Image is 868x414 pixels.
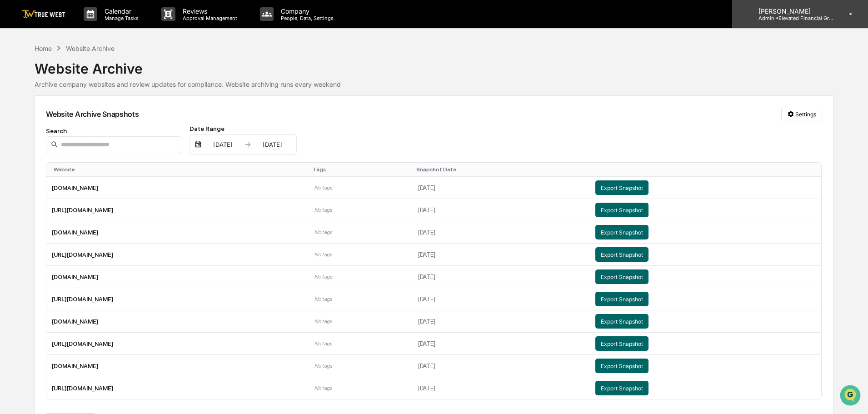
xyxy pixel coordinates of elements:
[314,229,332,235] span: No tags
[97,7,143,15] p: Calendar
[97,15,143,21] p: Manage Tasks
[595,336,649,351] button: Export Snapshot
[54,166,305,173] div: Toggle SortBy
[413,355,590,377] td: [DATE]
[80,148,99,155] span: [DATE]
[28,148,74,155] span: [PERSON_NAME]
[314,385,332,391] span: No tags
[66,187,73,194] div: 🗄️
[190,125,297,132] div: Date Range
[141,99,165,110] button: See all
[64,225,110,232] a: Powered byPylon
[62,182,116,199] a: 🗄️Attestations
[314,296,332,302] span: No tags
[46,310,309,333] td: [DOMAIN_NAME]
[46,110,139,119] div: Website Archive Snapshots
[9,101,61,108] div: Past conversations
[46,266,309,288] td: [DOMAIN_NAME]
[314,185,332,191] span: No tags
[195,141,202,148] img: calendar
[90,225,110,232] span: Pylon
[41,70,149,79] div: Start new chat
[597,166,818,173] div: Toggle SortBy
[595,225,649,239] button: Export Snapshot
[595,203,649,217] button: Export Snapshot
[244,141,251,148] img: arrow right
[46,244,309,266] td: [URL][DOMAIN_NAME]
[313,166,409,173] div: Toggle SortBy
[314,340,332,347] span: No tags
[595,247,649,262] button: Export Snapshot
[5,182,62,199] a: 🖐️Preclearance
[314,363,332,369] span: No tags
[18,203,57,212] span: Data Lookup
[46,199,309,221] td: [URL][DOMAIN_NAME]
[155,72,165,83] button: Start new chat
[75,148,79,155] span: •
[35,53,833,77] div: Website Archive
[35,80,833,88] div: Archive company websites and review updates for compliance. Website archiving runs every weekend
[204,141,242,148] div: [DATE]
[18,186,59,195] span: Preclearance
[9,115,24,130] img: Tammy Steffen
[751,7,836,15] p: [PERSON_NAME]
[314,207,332,213] span: No tags
[28,124,74,131] span: [PERSON_NAME]
[595,180,649,195] button: Export Snapshot
[66,45,115,52] div: Website Archive
[9,70,25,86] img: 1746055101610-c473b297-6a78-478c-a979-82029cc54cd1
[22,10,65,19] img: logo
[175,7,242,15] p: Reviews
[416,166,586,173] div: Toggle SortBy
[314,274,332,280] span: No tags
[595,292,649,306] button: Export Snapshot
[46,333,309,355] td: [URL][DOMAIN_NAME]
[595,359,649,373] button: Export Snapshot
[5,200,61,216] a: 🔎Data Lookup
[274,7,338,15] p: Company
[46,377,309,399] td: [URL][DOMAIN_NAME]
[413,221,590,244] td: [DATE]
[595,269,649,284] button: Export Snapshot
[46,127,182,135] div: Search
[413,377,590,399] td: [DATE]
[413,288,590,310] td: [DATE]
[9,140,24,154] img: Tammy Steffen
[751,15,836,21] p: Admin • Elevated Financial Group
[781,107,822,121] button: Settings
[413,310,590,333] td: [DATE]
[175,15,242,21] p: Approval Management
[595,314,649,329] button: Export Snapshot
[46,355,309,377] td: [DOMAIN_NAME]
[80,124,99,131] span: [DATE]
[413,244,590,266] td: [DATE]
[413,266,590,288] td: [DATE]
[413,199,590,221] td: [DATE]
[9,204,16,211] div: 🔎
[253,141,292,148] div: [DATE]
[35,45,52,52] div: Home
[413,177,590,199] td: [DATE]
[46,221,309,244] td: [DOMAIN_NAME]
[19,70,35,86] img: 8933085812038_c878075ebb4cc5468115_72.jpg
[75,186,113,195] span: Attestations
[413,333,590,355] td: [DATE]
[314,318,332,324] span: No tags
[274,15,338,21] p: People, Data, Settings
[9,19,165,34] p: How can we help?
[9,187,16,194] div: 🖐️
[314,251,332,258] span: No tags
[839,384,863,409] iframe: Open customer support
[46,177,309,199] td: [DOMAIN_NAME]
[41,79,125,86] div: We're available if you need us!
[75,124,79,131] span: •
[595,381,649,395] button: Export Snapshot
[46,288,309,310] td: [URL][DOMAIN_NAME]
